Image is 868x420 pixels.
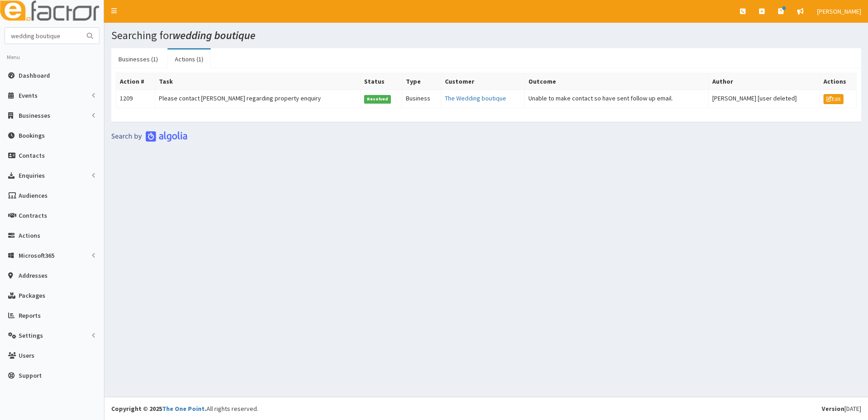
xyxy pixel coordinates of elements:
[19,231,40,240] span: Actions
[824,94,843,104] a: Edit
[819,73,856,90] th: Actions
[19,71,50,80] span: Dashboard
[173,28,256,42] i: wedding boutique
[19,251,54,260] span: Microsoft365
[441,73,525,90] th: Customer
[19,171,45,180] span: Enquiries
[402,73,441,90] th: Type
[19,371,42,380] span: Support
[19,111,50,120] span: Businesses
[817,7,861,15] span: [PERSON_NAME]
[111,131,187,142] img: search-by-algolia-light-background.png
[155,90,360,108] td: Please contact [PERSON_NAME] regarding property enquiry
[168,50,211,69] a: Actions (1)
[402,90,441,108] td: Business
[19,351,35,360] span: Users
[19,311,41,320] span: Reports
[111,405,207,413] strong: Copyright © 2025 .
[822,404,861,413] div: [DATE]
[19,131,45,140] span: Bookings
[708,90,819,108] td: [PERSON_NAME] [user deleted]
[360,73,402,90] th: Status
[116,73,155,90] th: Action #
[19,91,38,100] span: Events
[19,211,47,220] span: Contracts
[111,30,861,41] h1: Searching for
[822,405,844,413] b: Version
[104,397,868,420] footer: All rights reserved.
[524,73,708,90] th: Outcome
[708,73,819,90] th: Author
[19,191,48,200] span: Audiences
[364,95,391,103] span: Resolved
[116,90,155,108] td: 1209
[162,405,205,413] a: The One Point
[19,331,43,340] span: Settings
[19,271,48,280] span: Addresses
[19,291,45,300] span: Packages
[445,94,506,102] a: The Wedding boutique
[155,73,360,90] th: Task
[111,50,165,69] a: Businesses (1)
[5,28,81,44] input: Search...
[524,90,708,108] td: Unable to make contact so have sent follow up email.
[19,151,45,160] span: Contacts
